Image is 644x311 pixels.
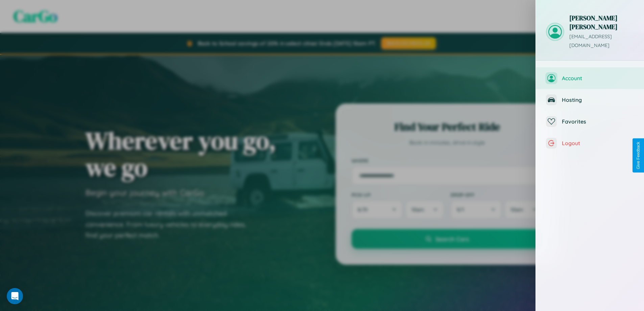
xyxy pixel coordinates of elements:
span: Account [562,75,634,82]
button: Hosting [536,89,644,111]
p: [EMAIL_ADDRESS][DOMAIN_NAME] [569,32,634,50]
h3: [PERSON_NAME] [PERSON_NAME] [569,14,634,31]
span: Hosting [562,96,634,103]
div: Give Feedback [636,142,641,169]
div: Open Intercom Messenger [7,288,23,304]
span: Favorites [562,118,634,125]
button: Logout [536,132,644,154]
button: Favorites [536,111,644,132]
button: Account [536,67,644,89]
span: Logout [562,140,634,147]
